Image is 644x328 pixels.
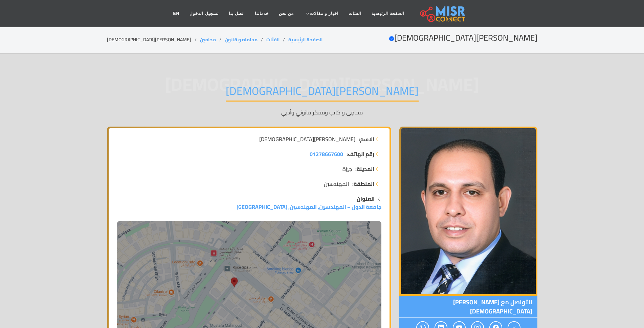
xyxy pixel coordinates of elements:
[343,7,367,20] a: الفئات
[310,10,338,17] span: اخبار و مقالات
[347,150,374,158] strong: رقم الهاتف:
[107,108,537,116] p: محامٍى و كاتب ومفكر قانوني وأدبي
[259,135,355,143] span: [PERSON_NAME][DEMOGRAPHIC_DATA]
[399,296,537,318] span: للتواصل مع [PERSON_NAME][DEMOGRAPHIC_DATA]
[184,7,223,20] a: تسجيل الدخول
[226,84,419,102] h1: [PERSON_NAME][DEMOGRAPHIC_DATA]
[357,194,375,204] strong: العنوان
[420,5,465,22] img: main.misr_connect
[266,35,280,44] a: الفئات
[342,165,352,173] span: جيزة
[359,135,374,143] strong: الاسم:
[225,35,258,44] a: محاماه و قانون
[389,36,394,41] svg: Verified account
[324,180,349,188] span: المهندسين
[355,165,374,173] strong: المدينة:
[310,149,343,159] span: 01278667600
[250,7,274,20] a: خدماتنا
[352,180,374,188] strong: المنطقة:
[310,150,343,158] a: 01278667600
[107,36,200,43] li: [PERSON_NAME][DEMOGRAPHIC_DATA]
[224,7,250,20] a: اتصل بنا
[399,127,537,296] img: نبيل فزيع
[288,35,323,44] a: الصفحة الرئيسية
[274,7,299,20] a: من نحن
[168,7,185,20] a: EN
[367,7,409,20] a: الصفحة الرئيسية
[389,33,537,43] h2: [PERSON_NAME][DEMOGRAPHIC_DATA]
[200,35,216,44] a: محامين
[299,7,343,20] a: اخبار و مقالات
